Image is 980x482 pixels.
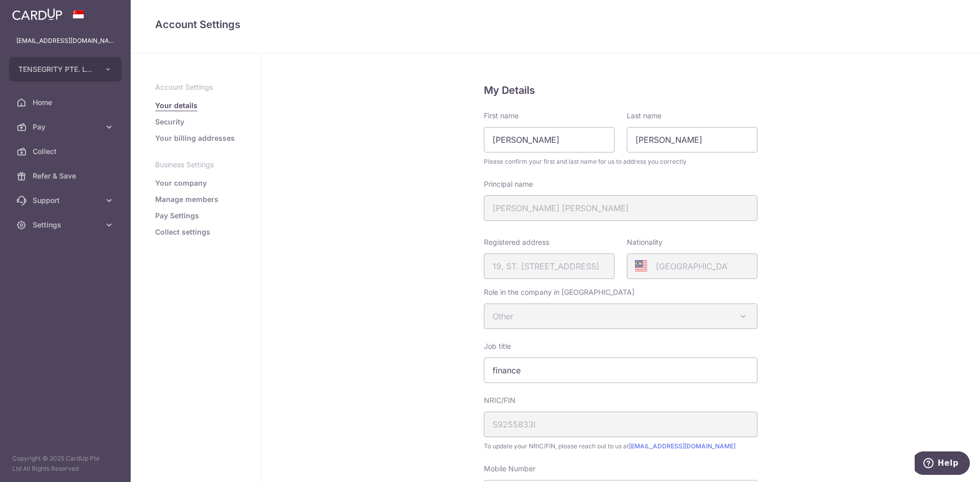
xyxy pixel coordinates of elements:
[16,36,114,46] p: [EMAIL_ADDRESS][DOMAIN_NAME]
[484,82,757,98] h5: My Details
[484,303,757,329] span: Other
[23,7,44,16] span: Help
[33,220,100,230] span: Settings
[484,287,634,297] label: Role in the company in [GEOGRAPHIC_DATA]
[9,57,121,82] button: TENSEGRITY PTE. LTD.
[155,178,207,188] a: Your company
[629,442,736,450] a: [EMAIL_ADDRESS][DOMAIN_NAME]
[484,441,757,451] span: To update your NRIC/FIN, please reach out to us at
[18,64,94,74] span: TENSEGRITY PTE. LTD.
[484,304,757,328] span: Other
[155,16,955,33] h4: Account Settings
[155,160,236,170] p: Business Settings
[33,97,100,108] span: Home
[155,100,198,111] a: Your details
[484,395,516,405] label: NRIC/FIN
[12,8,62,20] img: CardUp
[484,127,615,153] input: First name
[155,133,235,143] a: Your billing addresses
[484,157,757,167] span: Please confirm your first and last name for us to address you correctly
[627,111,661,121] label: Last name
[33,122,100,132] span: Pay
[627,237,663,247] label: Nationality
[155,117,184,127] a: Security
[155,227,210,237] a: Collect settings
[627,127,757,153] input: Last name
[155,82,236,92] p: Account Settings
[155,211,199,221] a: Pay Settings
[484,464,535,474] label: Mobile Number
[484,111,519,121] label: First name
[33,195,100,206] span: Support
[33,146,100,157] span: Collect
[155,194,218,205] a: Manage members
[33,171,100,181] span: Refer & Save
[915,451,970,477] iframe: Opens a widget where you can find more information
[484,341,511,351] label: Job title
[484,179,533,189] label: Principal name
[484,237,549,247] label: Registered address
